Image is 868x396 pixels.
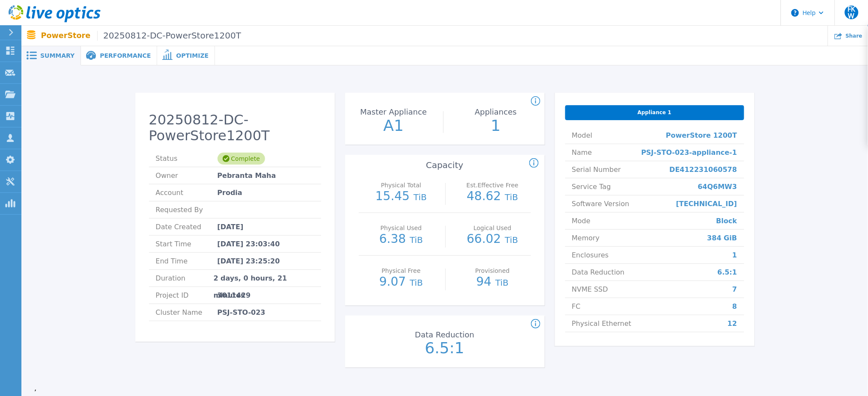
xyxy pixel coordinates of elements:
[218,184,242,201] span: Prodia
[214,270,314,287] span: 2 days, 0 hours, 21 minutes
[397,340,493,356] p: 6.5:1
[218,219,244,235] span: [DATE]
[156,236,218,252] span: Start Time
[666,127,737,144] span: PowerStore 1200T
[572,127,593,144] span: Model
[670,161,737,178] span: DE412231060578
[454,233,531,246] p: 66.02
[448,118,544,133] p: 1
[505,192,518,202] span: TiB
[176,53,209,59] span: Optimize
[348,108,439,116] p: Master Appliance
[365,268,437,274] p: Physical Free
[572,178,611,195] span: Service Tag
[641,144,737,161] span: PSJ-STO-023-appliance-1
[156,167,218,184] span: Owner
[456,268,529,274] p: Provisioned
[41,31,241,41] p: PowerStore
[572,144,592,161] span: Name
[676,195,737,212] span: [TECHNICAL_ID]
[638,109,671,116] span: Appliance 1
[454,276,531,289] p: 94
[846,33,862,38] span: Share
[218,287,251,304] span: 3011429
[218,167,276,184] span: Pebranta Maha
[505,235,518,245] span: TiB
[365,182,437,188] p: Physical Total
[218,153,265,165] div: Complete
[414,192,427,202] span: TiB
[707,230,737,246] span: 384 GiB
[399,331,490,339] p: Data Reduction
[572,298,581,315] span: FC
[845,6,859,19] span: FKW
[156,201,218,218] span: Requested By
[572,213,591,229] span: Mode
[572,264,625,281] span: Data Reduction
[718,264,737,281] span: 6.5:1
[495,278,509,288] span: TiB
[410,278,423,288] span: TiB
[572,281,608,298] span: NVME SSD
[156,150,218,167] span: Status
[728,315,737,332] span: 12
[156,304,218,321] span: Cluster Name
[218,304,265,321] span: PSJ-STO-023
[156,287,218,304] span: Project ID
[363,276,440,289] p: 9.07
[149,112,321,144] h2: 20250812-DC-PowerStore1200T
[97,31,241,41] span: 20250812-DC-PowerStore1200T
[572,230,600,246] span: Memory
[572,195,629,212] span: Software Version
[698,178,737,195] span: 64Q6MW3
[732,247,737,263] span: 1
[363,233,440,246] p: 6.38
[156,184,218,201] span: Account
[156,219,218,235] span: Date Created
[365,225,437,231] p: Physical Used
[572,315,632,332] span: Physical Ethernet
[218,253,280,269] span: [DATE] 23:25:20
[156,253,218,269] span: End Time
[572,247,609,263] span: Enclosures
[572,161,621,178] span: Serial Number
[410,235,423,245] span: TiB
[732,298,737,315] span: 8
[40,53,75,59] span: Summary
[156,270,214,287] span: Duration
[363,190,440,203] p: 15.45
[456,225,529,231] p: Logical Used
[346,118,441,133] p: A1
[218,236,280,252] span: [DATE] 23:03:40
[456,182,529,188] p: Est.Effective Free
[716,213,737,229] span: Block
[454,190,531,203] p: 48.62
[100,53,151,59] span: Performance
[450,108,542,116] p: Appliances
[732,281,737,298] span: 7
